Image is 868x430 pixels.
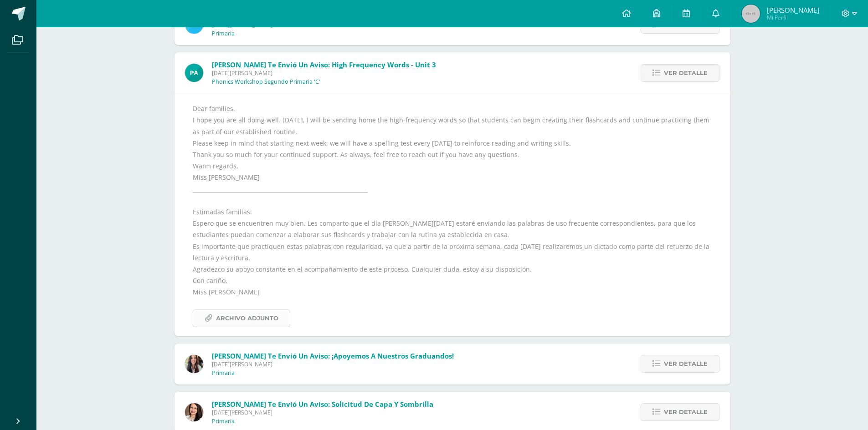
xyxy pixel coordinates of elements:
span: [PERSON_NAME] te envió un aviso: High Frequency Words - Unit 3 [212,60,436,69]
span: [DATE][PERSON_NAME] [212,409,433,416]
div: Dear families, I hope you are all doing well. [DATE], I will be sending home the high-frequency w... [193,103,712,327]
span: Mi Perfil [767,14,819,21]
img: d19792cd53df28650837c23f189fb4f2.png [185,355,203,373]
img: 0df15a1fedf1dd227969dd67b78ee9c7.png [185,64,203,82]
span: [DATE][PERSON_NAME] [212,360,454,368]
a: Archivo Adjunto [193,309,290,327]
span: Ver detalle [664,404,708,420]
p: Primaria [212,30,235,37]
span: [PERSON_NAME] te envió un aviso: Solicitud de capa y sombrilla [212,400,433,409]
p: Primaria [212,418,235,425]
img: 45x45 [742,5,760,23]
span: Archivo Adjunto [216,310,278,327]
p: Primaria [212,369,235,377]
p: Phonics Workshop Segundo Primaria 'C' [212,78,320,86]
span: [PERSON_NAME] te envió un aviso: ¡Apoyemos a nuestros graduandos! [212,351,454,360]
span: [PERSON_NAME] [767,5,819,15]
span: Ver detalle [664,65,708,81]
span: [DATE][PERSON_NAME] [212,69,436,77]
img: d1f90f0812a01024d684830372caf62a.png [185,403,203,421]
span: Ver detalle [664,355,708,372]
